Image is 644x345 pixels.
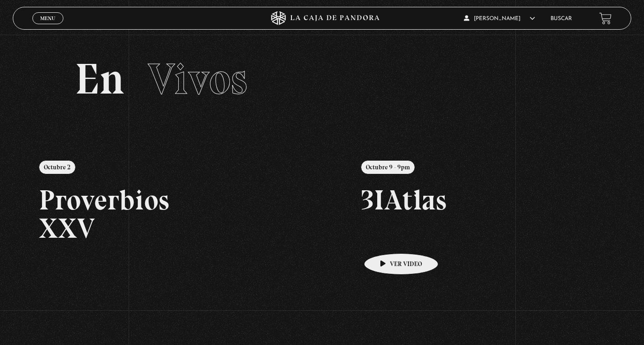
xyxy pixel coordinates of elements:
[37,23,58,30] span: Cerrar
[599,12,612,25] a: View your shopping cart
[551,16,572,21] a: Buscar
[40,16,55,21] span: Menu
[464,16,535,21] span: [PERSON_NAME]
[75,57,569,101] h2: En
[148,53,247,105] span: Vivos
